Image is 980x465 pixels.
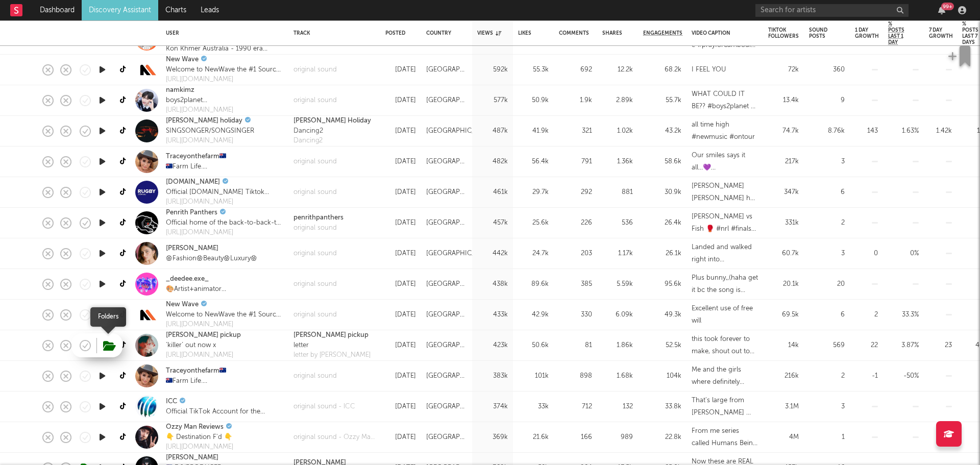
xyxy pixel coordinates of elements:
div: 216k [768,370,799,382]
div: 143 [855,125,878,137]
div: Welcome to NewWave the #1 Source for Music, Meme & Entertainment based content [166,310,283,320]
div: Official [DOMAIN_NAME] Tiktok account 🇦🇺🏉🦘 Rugby, from all sides. [166,187,283,198]
div: [GEOGRAPHIC_DATA] [426,125,495,137]
div: Views [477,30,501,36]
div: 43.2k [643,125,681,137]
div: 692 [559,64,592,76]
div: Excellent use of free will [692,303,758,327]
div: letter by [PERSON_NAME] [293,350,371,360]
div: 1.9k [559,94,592,107]
a: original sound - Ozzy Man Reviews [293,432,375,443]
div: 3 [809,248,845,260]
div: Kon Khmer Australia - 1990 era period girl 🇰🇭 🇦🇺🦘 [166,44,283,54]
a: [URL][DOMAIN_NAME] [166,442,236,452]
div: original sound [293,310,337,320]
a: [URL][DOMAIN_NAME] [166,105,279,115]
div: [GEOGRAPHIC_DATA] [426,370,467,382]
div: 331k [768,217,799,229]
div: 461k [477,186,508,199]
span: % Posts Last 1 Day [888,21,904,45]
div: 25.6k [518,217,549,229]
div: 712 [559,401,592,413]
div: 989 [602,431,633,444]
div: Dancing2 [293,126,371,136]
a: ICC [166,397,177,407]
div: Our smiles says it all…💜#creatorsearchinsights #farmlife #country #cowgirl #womenwhofarm [692,150,758,174]
div: 12.2k [602,64,633,76]
div: 6.09k [602,309,633,321]
div: 3.87 % [888,339,919,352]
a: original sound [293,223,344,233]
a: _deedee.exe_ [166,274,209,284]
div: 1.17k [602,248,633,260]
div: 203 [559,248,592,260]
div: 🇦🇺Farm Life. Over 50 and Finally Thriving ✅ [166,162,262,172]
div: 482k [477,156,508,168]
div: 14k [768,339,799,352]
div: 132 [602,401,633,413]
div: [DATE] [385,401,416,413]
div: [GEOGRAPHIC_DATA] [426,156,467,168]
div: 433k [477,309,508,321]
div: [GEOGRAPHIC_DATA] [426,339,467,352]
div: [URL][DOMAIN_NAME] [166,228,283,238]
div: 🇦🇺Farm Life. Over 50 and Finally Thriving ✅ [166,376,262,386]
div: 442k [477,248,508,260]
div: 101k [518,370,549,382]
span: Engagements [643,30,682,36]
div: User [166,30,278,36]
div: 58.6k [643,156,681,168]
div: I FEEL YOU [692,64,726,76]
div: Comments [559,30,589,36]
div: [DATE] [385,370,416,382]
div: 81 [559,339,592,352]
div: 217k [768,156,799,168]
div: [DATE] [385,186,416,199]
div: original sound - ICC [293,402,355,412]
div: 20 [809,278,845,290]
div: 226 [559,217,592,229]
div: original sound [293,371,337,381]
a: [PERSON_NAME] [166,243,218,254]
div: 41.9k [518,125,549,137]
div: [GEOGRAPHIC_DATA] [426,278,467,290]
a: penrithpanthers [293,213,344,223]
div: 487k [477,125,508,137]
div: 👇 Destination F'd 👇 [166,432,236,443]
a: New Wave [166,55,199,65]
div: 104k [643,370,681,382]
div: 1 Day Growth [855,27,879,39]
div: 50.9k [518,94,549,107]
div: 33k [518,401,549,413]
div: letter [293,340,371,351]
div: 22.8k [643,431,681,444]
div: 68.2k [643,64,681,76]
a: [URL][DOMAIN_NAME] [166,350,241,360]
div: 2 [809,370,845,382]
div: Likes [518,30,533,36]
div: 1.68k [602,370,633,382]
div: Dancing2 [293,136,371,146]
div: 26.1k [643,248,681,260]
div: 33.8k [643,401,681,413]
a: original sound [293,95,337,106]
div: 457k [477,217,508,229]
a: original sound [293,279,337,289]
div: ‘killer’ out now x [166,340,241,351]
div: 166 [559,431,592,444]
div: 89.6k [518,278,549,290]
div: Plus bunny,,(haha get it bc the song is called plus boy) - TADC . . #jax #tadc #funnybunny #pomni... [692,272,758,297]
a: [PERSON_NAME] holiday [166,116,242,126]
div: 1.42k [929,125,952,137]
div: [GEOGRAPHIC_DATA] [426,431,467,444]
a: Ozzy Man Reviews [166,422,224,432]
button: 99+ [938,6,945,14]
div: original sound [293,249,337,259]
div: this took forever to make, shout out to my diva @[PERSON_NAME] for following my texting script an... [692,333,758,358]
